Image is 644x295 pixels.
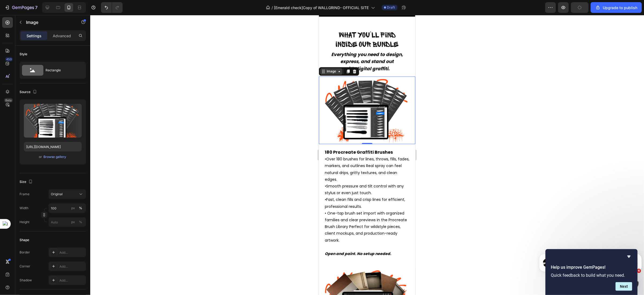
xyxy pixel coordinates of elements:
[48,203,86,213] input: px%
[77,219,84,225] button: px
[626,253,632,260] button: Hide survey
[637,269,641,273] span: 4
[26,19,71,25] p: Image
[20,88,38,96] div: Source
[71,206,75,211] div: px
[27,33,42,39] p: Settings
[48,189,86,199] button: Original
[35,4,37,11] p: 7
[387,5,395,10] span: Draft
[551,273,632,278] p: Quick feedback to build what you need.
[20,192,29,197] label: Frame
[59,264,85,269] div: Add...
[46,64,78,76] div: Rectangle
[70,205,76,211] button: %
[5,57,13,61] div: 450
[20,52,27,57] div: Style
[591,2,642,13] button: Upgrade to publish
[79,220,82,224] div: %
[4,98,13,102] div: Beta
[20,178,34,186] div: Size
[595,5,637,10] div: Upgrade to publish
[319,15,415,295] iframe: To enrich screen reader interactions, please activate Accessibility in Grammarly extension settings
[20,220,29,224] label: Height
[2,2,40,13] button: 7
[39,154,42,160] span: or
[551,253,632,291] div: Help us improve GemPages!
[551,264,632,271] h2: Help us improve GemPages!
[24,104,82,138] img: preview-image
[53,33,71,39] p: Advanced
[616,282,632,291] button: Next question
[77,205,84,211] button: px
[274,5,369,10] span: [Emerald check]Copy of WALLGRIND- OFFICIAL SITE
[20,250,30,255] div: Border
[59,278,85,283] div: Add...
[43,154,67,160] button: Browse gallery
[79,206,82,211] div: %
[20,278,32,283] div: Shadow
[17,20,87,25] p: Message from Emerald, sent 1m ago
[101,2,123,13] div: Undo/Redo
[17,15,86,41] span: Per quanto riguarda il testo che hai menzionato in precedenza, lo spaziamento proviene dalla riga...
[20,238,29,242] div: Shape
[24,142,82,152] input: https://example.com/image.jpg
[59,250,85,255] div: Add...
[71,220,75,224] div: px
[20,264,30,269] div: Corner
[44,154,66,159] div: Browse gallery
[48,217,86,227] input: px%
[70,219,76,225] button: %
[537,243,644,281] iframe: Intercom notifications message
[20,206,28,211] label: Width
[272,5,273,10] span: /
[51,192,63,197] span: Original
